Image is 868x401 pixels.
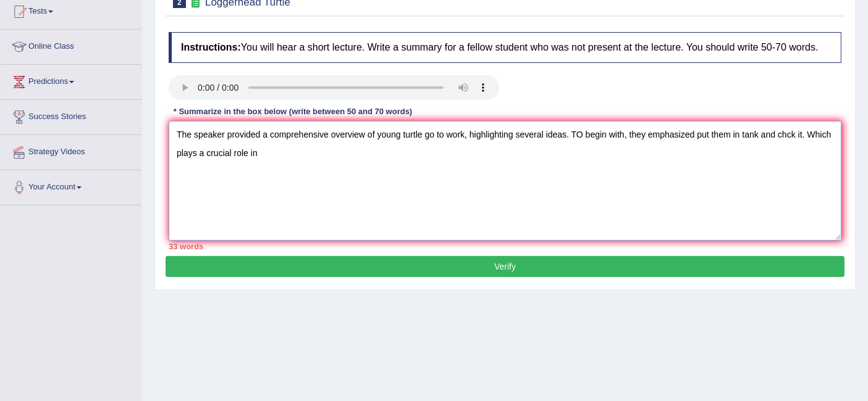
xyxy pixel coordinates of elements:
a: Online Class [1,30,141,60]
div: * Summarize in the box below (write between 50 and 70 words) [169,106,417,118]
button: Verify [166,256,845,277]
a: Success Stories [1,100,141,131]
div: 33 words [169,241,841,252]
b: Instructions: [181,42,241,52]
a: Strategy Videos [1,135,141,166]
a: Predictions [1,65,141,96]
h4: You will hear a short lecture. Write a summary for a fellow student who was not present at the le... [169,32,841,63]
a: Your Account [1,170,141,201]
